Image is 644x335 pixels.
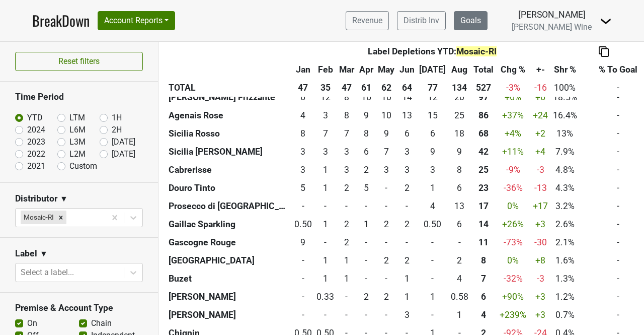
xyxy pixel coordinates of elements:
[448,107,471,125] td: 24.583
[397,60,417,78] th: Jun: activate to sort column ascending
[399,127,415,140] div: 6
[473,181,494,194] div: 23
[292,78,314,96] th: 47
[69,136,86,148] label: L3M
[456,46,497,56] span: Mosaic-RI
[399,181,415,194] div: 2
[339,181,354,194] div: 2
[166,161,292,179] th: Cabrerisse
[375,270,397,288] td: 0
[339,91,354,104] div: 8
[417,197,449,216] td: 3.583
[378,91,394,104] div: 10
[471,143,496,161] th: 41.749
[69,112,85,124] label: LTM
[550,125,580,143] td: 13%
[292,179,314,197] td: 5
[471,197,496,216] th: 16.666
[166,179,292,197] th: Douro Tinto
[378,236,394,249] div: -
[40,248,48,260] span: ▼
[314,270,337,288] td: 1.083
[448,216,471,234] td: 5.916
[550,78,580,96] td: 100%
[314,42,550,60] th: Label Depletions YTD :
[314,161,337,179] td: 1.083
[69,160,97,172] label: Custom
[471,252,496,270] th: 8.333
[448,161,471,179] td: 8
[357,234,376,252] td: 0
[357,161,376,179] td: 2
[550,179,580,197] td: 4.3%
[451,145,468,158] div: 9
[512,22,592,32] span: [PERSON_NAME] Wine
[346,11,389,30] a: Revenue
[112,136,135,148] label: [DATE]
[399,254,415,267] div: 2
[473,109,494,122] div: 86
[399,199,415,213] div: -
[471,107,496,125] th: 86.499
[166,216,292,234] th: Gaillac Sparkling
[294,181,312,194] div: 5
[448,125,471,143] td: 18
[166,60,292,78] th: &nbsp;: activate to sort column ascending
[314,60,337,78] th: Feb: activate to sort column ascending
[314,252,337,270] td: 1
[471,125,496,143] th: 68.499
[397,161,417,179] td: 2.666
[294,127,312,140] div: 8
[314,197,337,216] td: 0
[292,89,314,107] td: 5.5
[417,78,449,96] th: 77
[375,89,397,107] td: 10
[337,125,357,143] td: 6.583
[60,193,68,205] span: ▼
[417,125,449,143] td: 6
[314,234,337,252] td: 0
[496,60,530,78] th: Chg %: activate to sort column ascending
[417,89,449,107] td: 12
[471,78,496,96] th: 527
[533,163,548,176] div: -3
[316,218,334,231] div: 1
[15,52,143,71] button: Reset filters
[473,218,494,231] div: 14
[294,163,312,176] div: 3
[337,270,357,288] td: 1
[69,148,86,160] label: L2M
[496,78,530,96] td: -3 %
[454,11,488,30] a: Goals
[375,252,397,270] td: 2
[359,109,373,122] div: 9
[378,218,394,231] div: 2
[550,216,580,234] td: 2.6%
[451,236,468,249] div: -
[496,107,530,125] td: +37 %
[600,15,612,27] img: Dropdown Menu
[533,254,548,267] div: +8
[473,91,494,104] div: 97
[448,252,471,270] td: 2.083
[448,234,471,252] td: 0
[314,89,337,107] td: 12
[357,143,376,161] td: 5.583
[471,89,496,107] th: 97.250
[397,216,417,234] td: 1.5
[530,78,550,96] td: -16
[294,236,312,249] div: 9
[166,234,292,252] th: Gascogne Rouge
[375,143,397,161] td: 6.583
[399,218,415,231] div: 2
[533,91,548,104] div: +6
[496,161,530,179] td: -9 %
[512,8,592,21] div: [PERSON_NAME]
[294,145,312,158] div: 3
[399,163,415,176] div: 3
[471,161,496,179] th: 25.416
[339,254,354,267] div: 1
[27,317,37,329] label: On
[550,143,580,161] td: 7.9%
[112,112,122,124] label: 1H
